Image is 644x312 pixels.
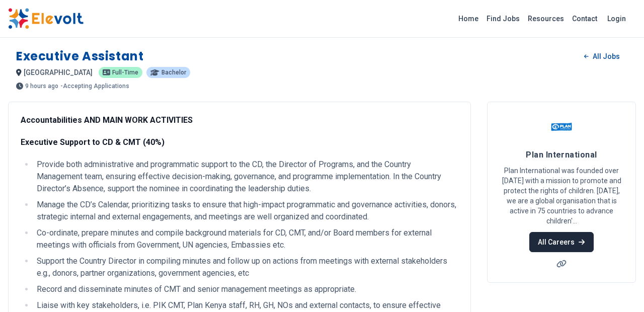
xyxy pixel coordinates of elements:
[549,114,574,139] img: Plan International
[8,8,84,29] img: Elevolt
[526,150,597,160] span: Plan International
[162,69,186,75] span: Bachelor
[594,264,644,312] iframe: Chat Widget
[454,11,482,27] a: Home
[34,199,458,223] li: Manage the CD’s Calendar, prioritizing tasks to ensure that high-impact programmatic and governan...
[60,83,129,89] p: - Accepting Applications
[34,255,458,279] li: Support the Country Director in compiling minutes and follow up on actions from meetings with ext...
[529,232,593,252] a: All Careers
[34,227,458,251] li: Co-ordinate, prepare minutes and compile background materials for CD, CMT, and/or Board members f...
[21,115,193,125] strong: Accountabilities AND MAIN WORK ACTIVITIES
[24,68,93,76] span: [GEOGRAPHIC_DATA]
[16,48,143,64] h1: Executive Assistant
[34,283,458,295] li: Record and disseminate minutes of CMT and senior management meetings as appropriate.
[112,69,138,75] span: Full-time
[568,11,601,27] a: Contact
[524,11,568,27] a: Resources
[500,166,623,226] p: Plan International was founded over [DATE] with a mission to promote and protect the rights of ch...
[576,49,628,64] a: All Jobs
[482,11,524,27] a: Find Jobs
[21,137,165,147] strong: Executive Support to CD & CMT (40%)
[25,83,58,89] span: 9 hours ago
[34,159,458,195] li: Provide both administrative and programmatic support to the CD, the Director of Programs, and the...
[601,9,632,29] a: Login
